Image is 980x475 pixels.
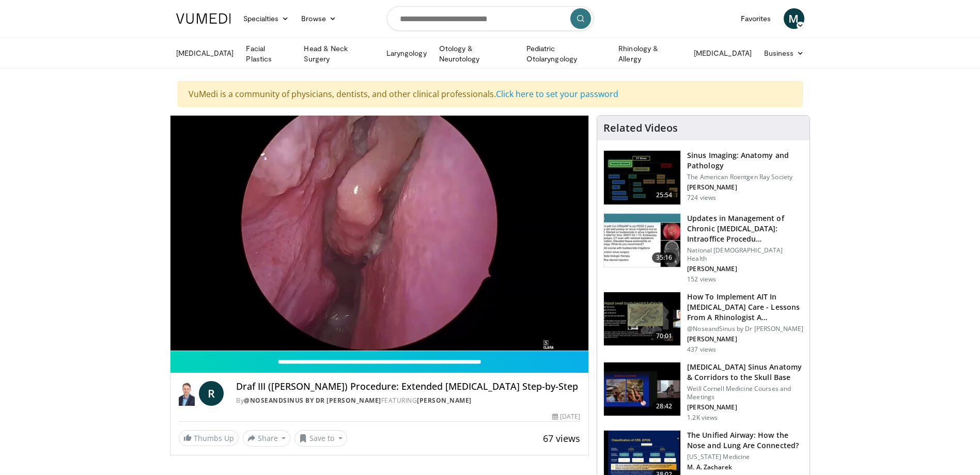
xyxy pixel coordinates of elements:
img: 5d00bf9a-6682-42b9-8190-7af1e88f226b.150x105_q85_crop-smart_upscale.jpg [604,151,680,204]
a: 70:01 How To Implement AIT In [MEDICAL_DATA] Care - Lessons From A Rhinologist A… @NoseandSinus b... [603,292,803,354]
img: @NoseandSinus by Dr Richard Harvey [179,381,195,406]
p: Weill Cornell Medicine Courses and Meetings [687,385,803,401]
span: 35:16 [652,252,677,263]
a: @NoseandSinus by Dr [PERSON_NAME] [244,396,381,405]
p: 437 views [687,345,716,354]
a: Favorites [735,8,777,29]
img: 4d46ad28-bf85-4ffa-992f-e5d3336e5220.150x105_q85_crop-smart_upscale.jpg [604,214,680,267]
a: Rhinology & Allergy [612,43,688,64]
a: Click here to set your password [496,88,618,100]
a: [MEDICAL_DATA] [688,43,758,64]
p: [PERSON_NAME] [687,335,803,343]
a: Pediatric Otolaryngology [520,43,612,64]
span: 67 views [543,432,580,445]
h3: Sinus Imaging: Anatomy and Pathology [687,150,803,171]
a: Laryngology [380,43,433,64]
button: Share [243,430,291,447]
h3: How To Implement AIT In [MEDICAL_DATA] Care - Lessons From A Rhinologist A… [687,292,803,323]
p: [PERSON_NAME] [687,403,803,411]
p: M. A. Zacharek [687,463,803,471]
a: [PERSON_NAME] [417,396,472,405]
a: Business [758,43,811,64]
p: 1.2K views [687,414,718,422]
p: @NoseandSinus by Dr [PERSON_NAME] [687,325,803,333]
p: National [DEMOGRAPHIC_DATA] Health [687,246,803,263]
p: 152 views [687,275,716,283]
a: M [784,8,804,29]
a: Specialties [237,8,295,29]
a: 35:16 Updates in Management of Chronic [MEDICAL_DATA]: Intraoffice Procedu… National [DEMOGRAPHIC... [603,213,803,283]
span: 28:42 [652,401,677,411]
h3: Updates in Management of Chronic [MEDICAL_DATA]: Intraoffice Procedu… [687,213,803,244]
a: Head & Neck Surgery [298,43,380,64]
a: Otology & Neurotology [433,43,520,64]
a: Facial Plastics [240,43,298,64]
a: 28:42 [MEDICAL_DATA] Sinus Anatomy & Corridors to the Skull Base Weill Cornell Medicine Courses a... [603,362,803,422]
video-js: Video Player [170,116,589,351]
h4: Draf III ([PERSON_NAME]) Procedure: Extended [MEDICAL_DATA] Step-by-Step [236,381,580,392]
span: 70:01 [652,331,677,341]
p: 724 views [687,194,716,202]
a: 25:54 Sinus Imaging: Anatomy and Pathology The American Roentgen Ray Society [PERSON_NAME] 724 views [603,150,803,205]
div: [DATE] [552,412,580,421]
h3: [MEDICAL_DATA] Sinus Anatomy & Corridors to the Skull Base [687,362,803,383]
button: Save to [294,430,347,447]
p: [US_STATE] Medicine [687,453,803,461]
a: Browse [295,8,343,29]
h4: Related Videos [603,122,678,134]
div: By FEATURING [236,396,580,405]
h3: The Unified Airway: How the Nose and Lung Are Connected? [687,430,803,451]
a: [MEDICAL_DATA] [170,43,240,64]
img: 3d43f09a-5d0c-4774-880e-3909ea54edb9.150x105_q85_crop-smart_upscale.jpg [604,292,680,346]
a: Thumbs Up [179,430,239,446]
p: [PERSON_NAME] [687,265,803,273]
span: 25:54 [652,190,677,200]
a: R [199,381,224,406]
input: Search topics, interventions [387,6,594,31]
div: VuMedi is a community of physicians, dentists, and other clinical professionals. [178,81,803,107]
img: VuMedi Logo [176,13,231,24]
p: The American Roentgen Ray Society [687,173,803,181]
img: 276d523b-ec6d-4eb7-b147-bbf3804ee4a7.150x105_q85_crop-smart_upscale.jpg [604,362,680,416]
p: [PERSON_NAME] [687,183,803,192]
